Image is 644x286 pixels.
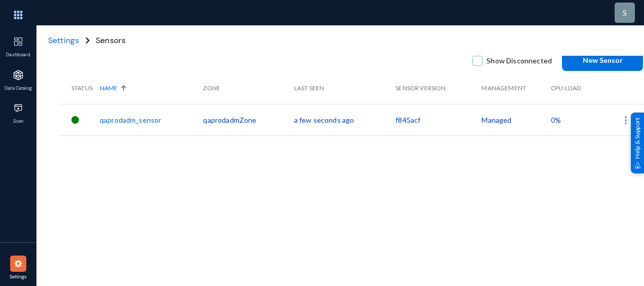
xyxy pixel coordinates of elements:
img: icon-more.svg [621,115,631,125]
span: s [623,8,627,17]
th: Zone [203,73,294,104]
img: app launcher [3,4,33,26]
div: s [623,7,627,19]
th: Status [59,73,100,104]
th: Management [481,73,550,104]
th: CPU Load [551,73,597,104]
span: Settings [48,35,79,46]
th: Sensor Version [395,73,481,104]
span: 0% [551,116,561,124]
span: Name [100,84,117,93]
span: Data Catalog [2,85,35,92]
span: Sensors [96,34,126,47]
img: icon-applications.svg [13,70,23,80]
img: icon-dashboard.svg [13,37,23,47]
a: qaprodadm_sensor [100,116,161,124]
button: New Sensor [562,50,643,71]
span: Show Disconnected [487,53,552,68]
th: Last Seen [294,73,396,104]
span: Dashboard [2,52,35,59]
div: Help & Support [631,113,644,173]
span: New Sensor [583,56,623,64]
div: Name [100,84,198,93]
td: qaprodadmZone [203,104,294,135]
span: Scan [2,118,35,125]
img: icon-workspace.svg [13,103,23,113]
td: a few seconds ago [294,104,396,135]
img: help_support.svg [634,162,641,168]
img: icon-settings.svg [13,259,23,269]
span: Settings [2,274,35,281]
td: Managed [481,104,550,135]
span: Exterro [36,10,115,15]
td: f845acf [395,104,481,135]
